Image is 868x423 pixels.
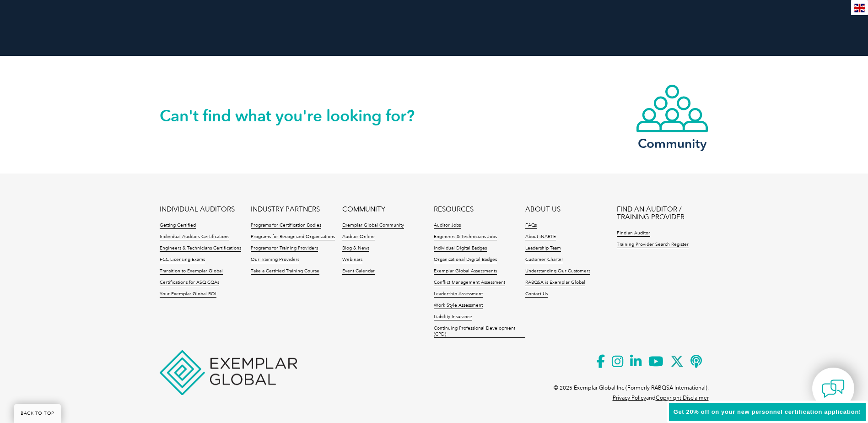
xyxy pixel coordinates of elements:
a: RABQSA is Exemplar Global [525,280,585,286]
a: ABOUT US [525,206,561,213]
a: Engineers & Technicians Certifications [160,245,241,252]
a: Event Calendar [342,268,375,275]
img: Exemplar Global [160,350,297,395]
a: Individual Digital Badges [434,245,487,252]
a: Programs for Training Providers [251,245,318,252]
a: Training Provider Search Register [617,242,689,248]
a: Continuing Professional Development (CPD) [434,325,525,338]
a: Getting Certified [160,222,196,229]
a: Exemplar Global Community [342,222,404,229]
a: Community [636,84,709,149]
a: INDUSTRY PARTNERS [251,206,320,213]
span: Get 20% off on your new personnel certification application! [674,408,861,415]
a: Conflict Management Assessment [434,280,505,286]
a: RESOURCES [434,206,474,213]
a: Organizational Digital Badges [434,257,497,263]
p: © 2025 Exemplar Global Inc (Formerly RABQSA International). [554,383,709,393]
a: Programs for Recognized Organizations [251,234,335,240]
a: Take a Certified Training Course [251,268,319,275]
a: COMMUNITY [342,206,385,213]
a: Understanding Our Customers [525,268,590,275]
a: FIND AN AUDITOR / TRAINING PROVIDER [617,206,708,221]
a: FAQs [525,222,537,229]
a: Engineers & Technicians Jobs [434,234,497,240]
a: BACK TO TOP [14,404,61,423]
img: contact-chat.png [822,377,845,400]
img: icon-community.webp [636,84,709,133]
a: Contact Us [525,291,548,298]
a: INDIVIDUAL AUDITORS [160,206,235,213]
a: Auditor Online [342,234,375,240]
a: Leadership Team [525,245,561,252]
a: Leadership Assessment [434,291,483,298]
a: Privacy Policy [613,395,646,401]
a: Customer Charter [525,257,563,263]
p: and [613,393,709,403]
a: Transition to Exemplar Global [160,268,223,275]
h3: Community [636,138,709,149]
a: Programs for Certification Bodies [251,222,321,229]
a: Blog & News [342,245,369,252]
h2: Can't find what you're looking for? [160,108,434,123]
a: Certifications for ASQ CQAs [160,280,219,286]
a: FCC Licensing Exams [160,257,205,263]
a: Work Style Assessment [434,303,483,309]
a: Your Exemplar Global ROI [160,291,216,298]
a: Copyright Disclaimer [656,395,709,401]
a: Find an Auditor [617,230,650,237]
a: About iNARTE [525,234,556,240]
img: en [854,4,865,12]
a: Liability Insurance [434,314,472,320]
a: Auditor Jobs [434,222,461,229]
a: Individual Auditors Certifications [160,234,229,240]
a: Exemplar Global Assessments [434,268,497,275]
a: Our Training Providers [251,257,299,263]
a: Webinars [342,257,362,263]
